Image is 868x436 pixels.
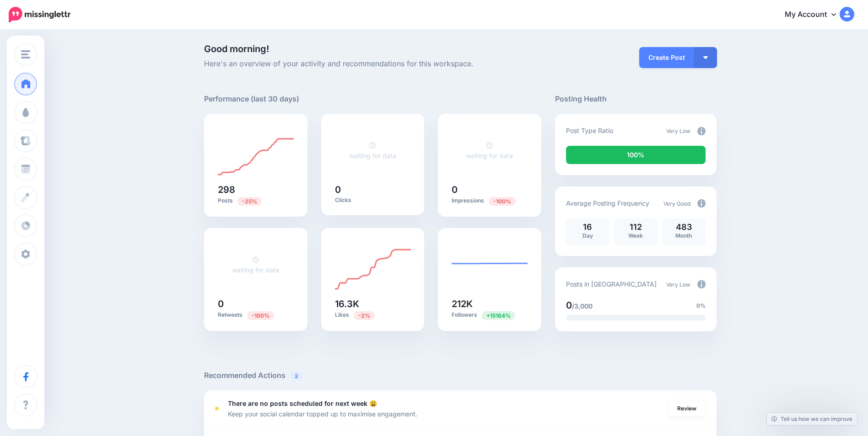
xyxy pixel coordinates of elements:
[335,299,411,308] h5: 16.3K
[21,50,30,58] img: menu.png
[767,413,857,425] a: Tell us how we can improve
[697,199,706,207] img: info-circle-grey.png
[566,279,657,289] p: Posts in [GEOGRAPHIC_DATA]
[667,223,701,231] p: 483
[452,299,528,308] h5: 212K
[572,302,593,310] span: /3,000
[619,223,653,231] p: 112
[668,400,706,417] a: Review
[628,232,643,239] span: Week
[666,128,690,134] span: Very Low
[697,127,706,135] img: info-circle-grey.png
[675,232,692,239] span: Month
[489,197,516,206] span: Previous period: 8.28K
[566,300,572,311] span: 0
[204,43,269,54] span: Good morning!
[335,197,411,204] p: Clicks
[663,200,690,207] span: Very Good
[218,311,294,319] p: Retweets
[571,223,605,231] p: 16
[9,7,70,22] img: Missinglettr
[696,301,706,310] span: 0%
[482,311,515,320] span: Previous period: 1.39K
[290,372,303,380] span: 2
[639,47,694,68] a: Create Post
[666,281,690,288] span: Very Low
[555,93,717,105] h5: Posting Health
[247,311,274,320] span: Previous period: 12
[215,407,219,410] div: <div class='status-dot small red margin-right'></div>Error
[452,197,528,205] p: Impressions
[697,280,706,288] img: info-circle-grey.png
[566,198,649,208] p: Average Posting Frequency
[349,141,396,160] a: waiting for data
[566,125,613,136] p: Post Type Ratio
[566,146,706,164] div: 100% of your posts in the last 30 days were manually created (i.e. were not from Drip Campaigns o...
[335,311,411,319] p: Likes
[228,399,377,407] b: There are no posts scheduled for next week 😩
[237,197,262,206] span: Previous period: 397
[218,185,294,194] h5: 298
[204,58,541,70] span: Here's an overview of your activity and recommendations for this workspace.
[335,185,411,194] h5: 0
[776,4,854,26] a: My Account
[582,232,593,239] span: Day
[232,255,279,274] a: waiting for data
[452,311,528,319] p: Followers
[452,185,528,194] h5: 0
[218,299,294,308] h5: 0
[204,93,299,105] h5: Performance (last 30 days)
[228,409,417,419] p: Keep your social calendar topped up to maximise engagement.
[204,370,717,381] h5: Recommended Actions
[354,311,375,320] span: Previous period: 16.6K
[466,141,513,160] a: waiting for data
[703,56,708,59] img: arrow-down-white.png
[218,197,294,205] p: Posts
